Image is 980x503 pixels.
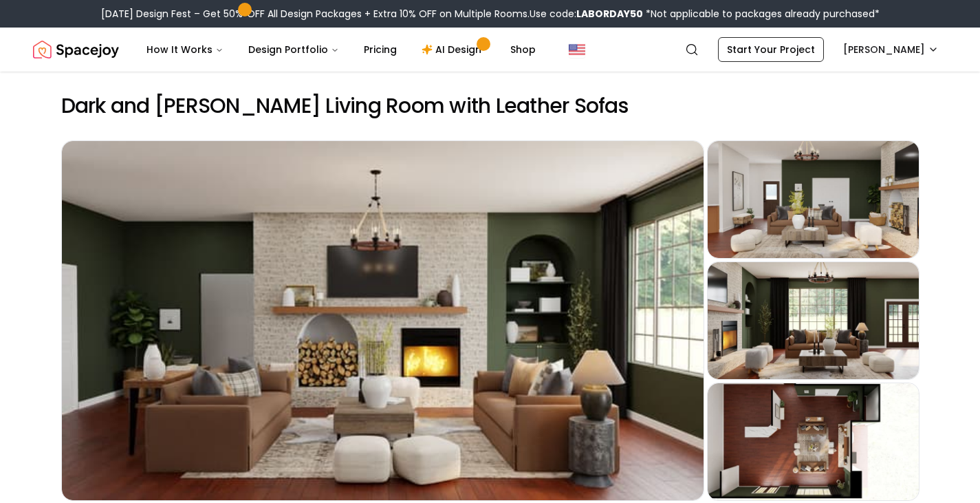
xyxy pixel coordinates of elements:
[353,36,408,63] a: Pricing
[33,28,947,72] nav: Global
[135,36,547,63] nav: Main
[576,7,643,21] b: LABORDAY50
[569,41,585,58] img: United States
[61,94,919,118] h2: Dark and [PERSON_NAME] Living Room with Leather Sofas
[411,36,497,63] a: AI Design
[237,36,350,63] button: Design Portfolio
[718,37,824,62] a: Start Your Project
[101,7,880,21] div: [DATE] Design Fest – Get 50% OFF All Design Packages + Extra 10% OFF on Multiple Rooms.
[835,37,947,62] button: [PERSON_NAME]
[530,7,643,21] span: Use code:
[499,36,547,63] a: Shop
[33,36,119,63] img: Spacejoy Logo
[135,36,235,63] button: How It Works
[33,36,119,63] a: Spacejoy
[643,7,880,21] span: *Not applicable to packages already purchased*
